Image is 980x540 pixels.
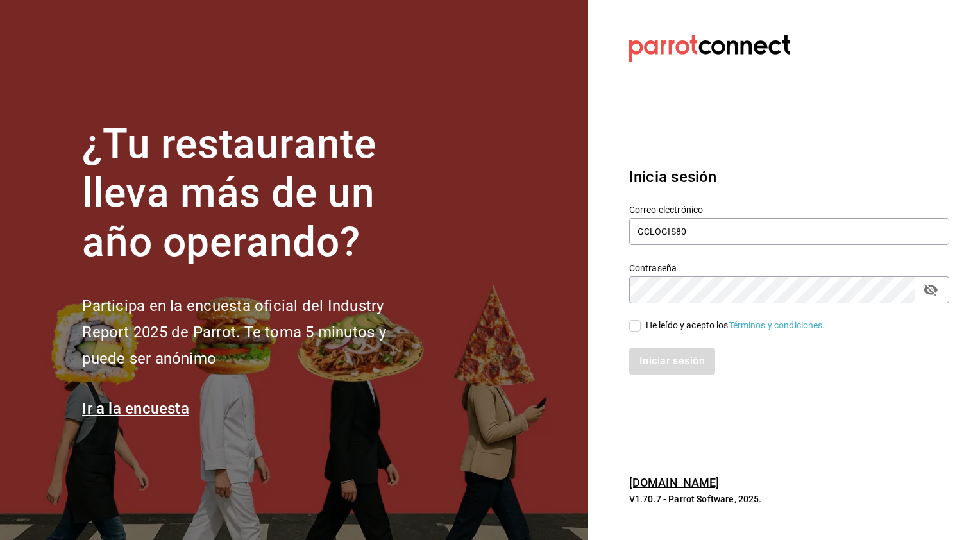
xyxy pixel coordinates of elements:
[920,279,942,301] button: passwordField
[629,218,949,245] input: Ingresa tu correo electrónico
[646,319,825,332] div: He leído y acepto los
[629,476,720,489] a: [DOMAIN_NAME]
[629,205,949,214] label: Correo electrónico
[629,493,949,505] p: V1.70.7 - Parrot Software, 2025.
[82,120,428,267] h1: ¿Tu restaurante lleva más de un año operando?
[629,263,949,272] label: Contraseña
[82,400,189,418] a: Ir a la encuesta
[629,165,949,189] h3: Inicia sesión
[729,320,825,330] a: Términos y condiciones.
[82,293,428,371] h2: Participa en la encuesta oficial del Industry Report 2025 de Parrot. Te toma 5 minutos y puede se...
